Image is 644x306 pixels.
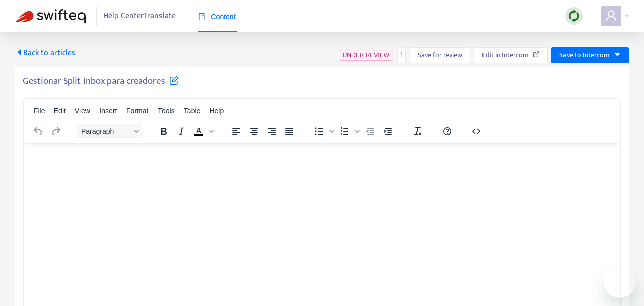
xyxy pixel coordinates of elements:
button: Align left [228,124,245,138]
span: Paragraph [81,127,130,135]
button: Bold [155,124,172,138]
span: View [75,107,90,115]
div: Bullet list [310,124,336,138]
span: Help [209,107,224,115]
button: Clear formatting [409,124,426,138]
span: user [605,10,617,22]
button: more [397,47,406,63]
img: Swifteq [15,9,86,23]
button: Increase indent [379,124,396,138]
span: more [398,51,405,58]
button: Help [439,124,456,138]
span: Insert [99,107,117,115]
span: Table [184,107,200,115]
span: File [34,107,45,115]
span: Content [198,13,236,21]
span: caret-left [15,48,23,56]
div: Numbered list [336,124,361,138]
button: Justify [281,124,298,138]
span: Help Center Translate [103,7,176,26]
span: Save to Intercom [559,50,610,61]
div: Text color Black [190,124,215,138]
span: Edit in Intercom [482,50,529,61]
button: Save for review [410,47,470,63]
span: Format [126,107,148,115]
span: Back to articles [15,46,75,60]
button: Align center [246,124,263,138]
button: Align right [263,124,280,138]
button: Decrease indent [362,124,379,138]
button: Italic [173,124,190,138]
img: sync.dc5367851b00ba804db3.png [568,10,580,22]
button: Save to Intercomcaret-down [551,47,629,63]
button: Edit in Intercom [474,47,548,63]
iframe: Button to launch messaging window [604,266,636,298]
span: Tools [158,107,175,115]
span: caret-down [614,51,621,58]
button: Block Paragraph [77,124,142,138]
h5: Gestionar Split Inbox para creadores [23,75,179,87]
button: Undo [30,124,47,138]
button: Redo [47,124,64,138]
span: Save for review [418,50,462,61]
span: book [198,13,205,20]
span: UNDER REVIEW [343,52,389,59]
span: Edit [54,107,66,115]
